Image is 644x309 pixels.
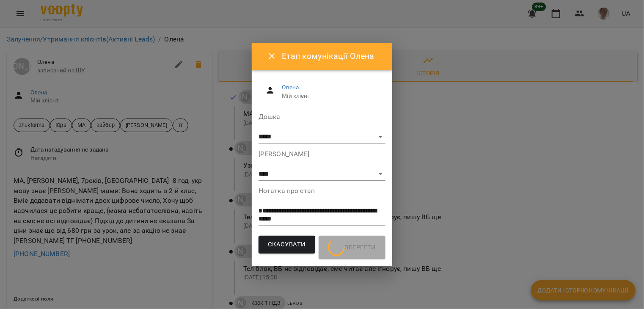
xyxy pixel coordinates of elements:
span: Скасувати [268,239,306,250]
button: Close [262,46,282,66]
h6: Етап комунікації Олена [282,50,382,63]
label: [PERSON_NAME] [259,151,385,157]
label: Нотатка про етап [259,188,385,194]
span: Мій клієнт [282,92,379,100]
a: Олена [282,84,299,91]
button: Скасувати [259,236,315,254]
label: Дошка [259,113,385,120]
